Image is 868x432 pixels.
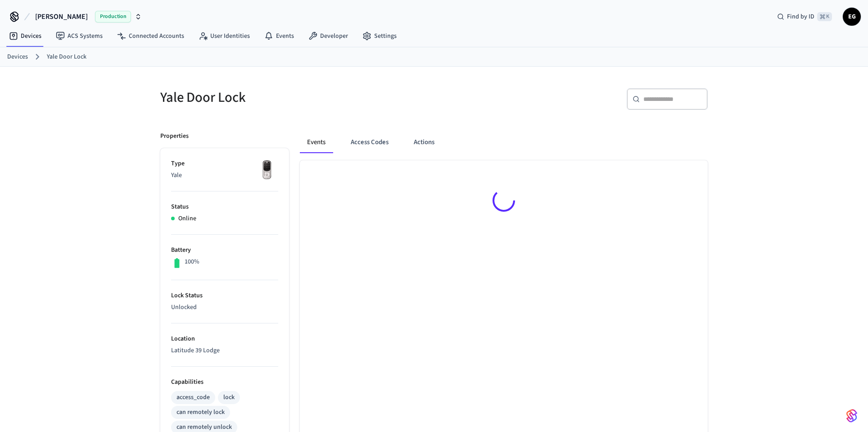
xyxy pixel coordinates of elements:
p: Latitude 39 Lodge [171,346,278,355]
div: access_code [176,393,210,402]
p: Properties [160,132,189,141]
a: Connected Accounts [110,28,191,44]
a: User Identities [191,28,257,44]
span: EG [844,9,860,25]
img: SeamLogoGradient.69752ec5.svg [846,409,857,423]
a: ACS Systems [49,28,110,44]
a: Developer [301,28,355,44]
p: 100% [185,257,199,267]
p: Status [171,202,278,212]
p: Unlocked [171,303,278,312]
button: Access Codes [344,132,396,153]
h5: Yale Door Lock [160,88,429,107]
p: Battery [171,246,278,255]
span: Find by ID [787,12,814,21]
span: Production [95,11,131,23]
a: Events [257,28,301,44]
a: Yale Door Lock [47,52,86,62]
p: Yale [171,171,278,180]
div: ant example [300,132,708,153]
span: ⌘ K [817,12,832,21]
button: Actions [407,132,442,153]
p: Online [178,214,196,223]
div: can remotely lock [176,408,225,417]
div: Find by ID⌘ K [770,9,839,25]
a: Devices [7,52,28,62]
p: Type [171,159,278,168]
div: lock [223,393,235,402]
a: Devices [2,28,49,44]
button: Events [300,132,333,153]
button: EG [843,8,861,26]
p: Capabilities [171,377,278,387]
img: Yale Assure Touchscreen Wifi Smart Lock, Satin Nickel, Front [256,159,278,182]
span: [PERSON_NAME] [35,11,88,22]
div: can remotely unlock [176,423,232,432]
a: Settings [355,28,404,44]
p: Lock Status [171,291,278,300]
p: Location [171,334,278,344]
